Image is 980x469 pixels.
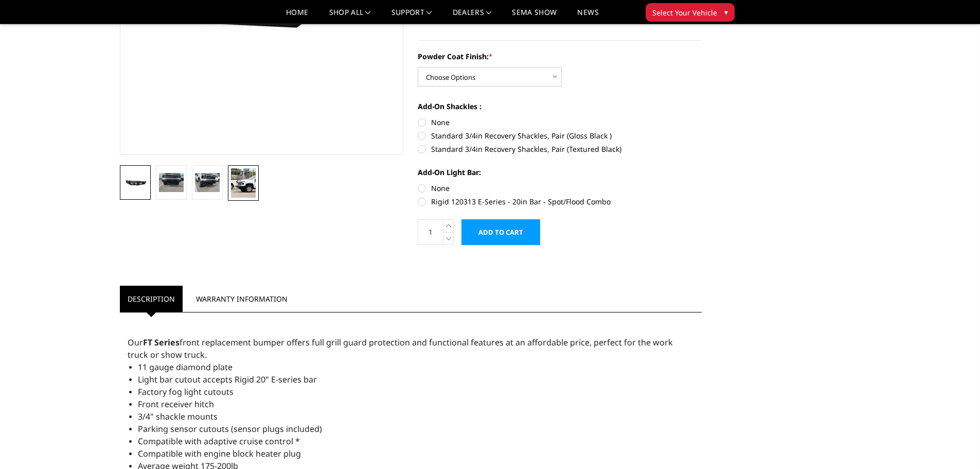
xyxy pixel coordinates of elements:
span: Select Your Vehicle [652,7,717,18]
span: Parking sensor cutouts (sensor plugs included) [138,423,322,435]
a: Dealers [453,9,492,24]
a: Description [120,286,183,312]
button: Select Your Vehicle [646,3,735,22]
span: ▾ [724,7,728,18]
label: Add-On Shackles : [418,101,702,112]
label: None [418,117,702,128]
img: 2024-2025 Chevrolet 2500-3500 - FT Series - Base Front Bumper [123,177,148,189]
span: Front receiver hitch [138,398,214,410]
span: Compatible with adaptive cruise control * [138,436,300,447]
label: None [418,183,702,194]
a: Support [391,9,432,24]
img: 2024-2025 Chevrolet 2500-3500 - FT Series - Base Front Bumper [231,168,256,198]
label: Standard 3/4in Recovery Shackles, Pair (Gloss Black ) [418,130,702,141]
label: Standard 3/4in Recovery Shackles, Pair (Textured Black) [418,144,702,154]
input: Add to Cart [461,219,540,245]
img: 2024-2025 Chevrolet 2500-3500 - FT Series - Base Front Bumper [195,173,220,192]
span: Compatible with engine block heater plug [138,448,301,459]
a: SEMA Show [512,9,557,24]
span: 11 gauge diamond plate [138,361,233,373]
label: Rigid 120313 E-Series - 20in Bar - Spot/Flood Combo [418,196,702,207]
span: Light bar cutout accepts Rigid 20" E-series bar [138,374,317,385]
strong: FT Series [143,337,180,348]
span: Factory fog light cutouts [138,386,234,397]
a: Home [286,9,308,24]
a: shop all [329,9,371,24]
img: 2024-2025 Chevrolet 2500-3500 - FT Series - Base Front Bumper [159,173,184,192]
span: 3/4" shackle mounts [138,411,218,422]
label: Add-On Light Bar: [418,167,702,178]
a: Warranty Information [188,286,295,312]
label: Powder Coat Finish: [418,51,702,62]
span: Our front replacement bumper offers full grill guard protection and functional features at an aff... [128,337,673,360]
a: News [577,9,598,24]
